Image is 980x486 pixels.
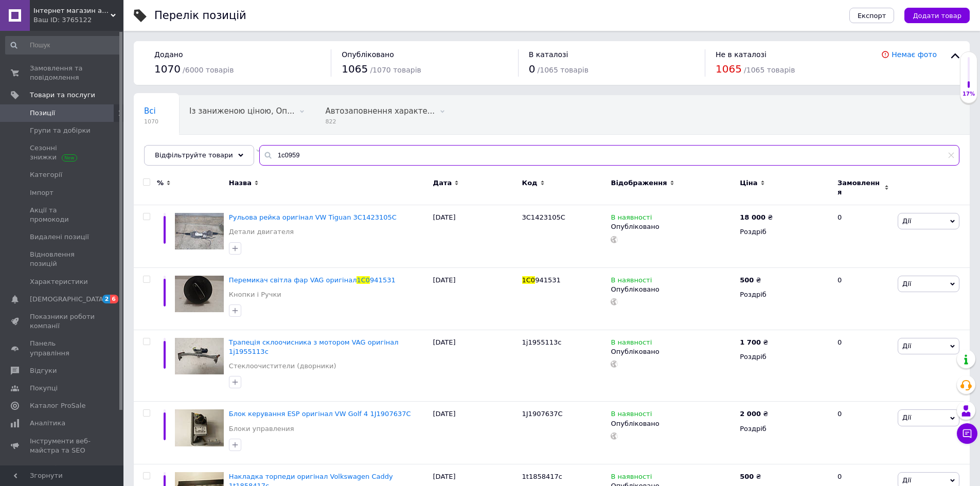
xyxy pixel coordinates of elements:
[831,205,895,267] div: 0
[229,362,336,371] a: Стеклоочистители (дворники)
[740,178,757,188] span: Ціна
[342,63,368,75] span: 1065
[144,106,156,116] span: Всі
[325,106,435,116] span: Автозаповнення характе...
[229,213,397,221] a: Рульова рейка оригінал VW Tiguan 3C1423105C
[913,12,961,20] span: Додати товар
[30,295,106,304] span: [DEMOGRAPHIC_DATA]
[902,217,911,225] span: Дії
[30,384,58,393] span: Покупці
[175,276,224,312] img: Перемикач світла фар VAG оригінал 1C0941531
[611,419,735,428] div: Опубліковано
[529,63,536,75] span: 0
[902,476,911,484] span: Дії
[960,91,977,98] div: 17%
[30,277,88,286] span: Характеристики
[30,91,95,100] span: Товари та послуги
[229,178,252,188] span: Назва
[431,330,520,402] div: [DATE]
[30,188,54,197] span: Імпорт
[30,170,62,179] span: Категорії
[740,472,761,481] div: ₴
[325,118,435,125] span: 822
[229,227,294,237] a: Детали двигателя
[33,6,111,15] span: Інтернет магазин автозапчастин "Fox auto"
[154,63,181,75] span: 1070
[30,250,95,268] span: Відновлення позицій
[110,295,118,303] span: 6
[892,50,937,59] a: Немає фото
[370,276,396,284] span: 941531
[155,151,233,159] span: Відфільтруйте товари
[529,50,568,59] span: В каталозі
[30,419,65,428] span: Аналітика
[30,366,57,375] span: Відгуки
[902,342,911,350] span: Дії
[431,205,520,267] div: [DATE]
[189,106,294,116] span: Із заниженою ціною, Оп...
[30,109,55,118] span: Позиції
[611,276,652,287] span: В наявності
[611,473,652,483] span: В наявності
[30,206,95,224] span: Акції та промокоди
[902,413,911,421] span: Дії
[30,232,89,242] span: Видалені позиції
[5,36,121,55] input: Пошук
[535,276,561,284] span: 941531
[30,437,95,455] span: Інструменти веб-майстра та SEO
[858,12,886,20] span: Експорт
[30,401,85,410] span: Каталог ProSale
[740,213,773,222] div: ₴
[183,66,234,74] span: / 6000 товарів
[611,338,652,349] span: В наявності
[740,290,829,299] div: Роздріб
[33,15,123,25] div: Ваш ID: 3765122
[611,178,667,188] span: Відображення
[831,267,895,330] div: 0
[902,280,911,287] span: Дії
[831,402,895,464] div: 0
[229,338,399,355] a: Трапеція склоочисника з мотором VAG оригінал 1j1955113c
[740,424,829,434] div: Роздріб
[740,213,765,221] b: 18 000
[538,66,589,74] span: / 1065 товарів
[315,96,455,135] div: Автозаповнення характеристик
[370,66,421,74] span: / 1070 товарів
[157,178,164,188] span: %
[30,143,95,162] span: Сезонні знижки
[740,352,829,362] div: Роздріб
[611,410,652,421] span: В наявності
[744,66,795,74] span: / 1065 товарів
[611,222,735,231] div: Опубліковано
[904,8,970,23] button: Додати товар
[522,338,562,346] span: 1j1955113c
[522,410,563,418] span: 1J1907637C
[831,330,895,402] div: 0
[175,338,224,374] img: Трапеція склоочисника з мотором VAG оригінал 1j1955113c
[522,178,538,188] span: Код
[30,64,95,82] span: Замовлення та повідомлення
[229,424,294,434] a: Блоки управления
[342,50,394,59] span: Опубліковано
[134,135,271,174] div: Не відображаються в каталозі ProSale
[611,285,735,294] div: Опубліковано
[229,410,411,418] a: Блок керування ESP оригінал VW Golf 4 1J1907637C
[144,118,158,125] span: 1070
[229,290,281,299] a: Кнопки і Ручки
[154,10,246,21] div: Перелік позицій
[102,295,111,303] span: 2
[30,339,95,357] span: Панель управління
[431,267,520,330] div: [DATE]
[522,213,565,221] span: 3C1423105C
[229,276,357,284] span: Перемикач світла фар VAG оригінал
[740,473,754,480] b: 500
[522,276,536,284] span: 1C0
[30,126,91,135] span: Групи та добірки
[431,402,520,464] div: [DATE]
[740,410,761,418] b: 2 000
[740,276,761,285] div: ₴
[740,338,768,347] div: ₴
